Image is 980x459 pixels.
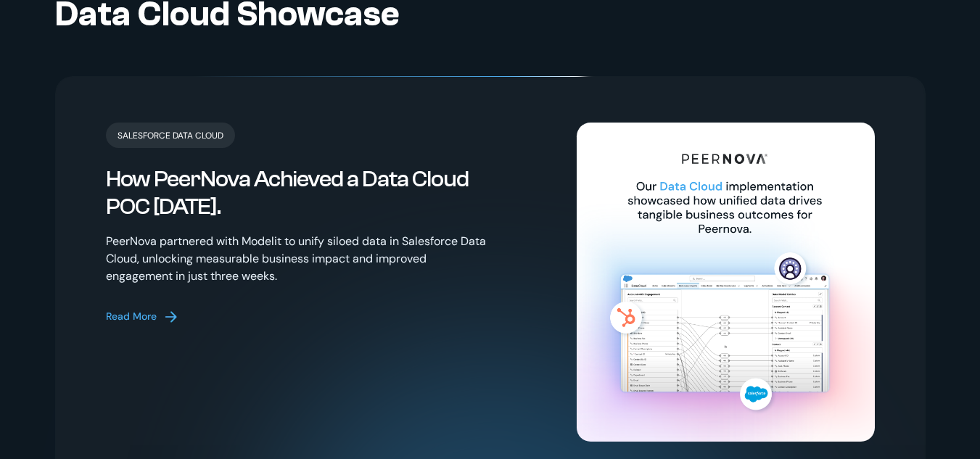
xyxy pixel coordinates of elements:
img: arrow forward [162,308,180,326]
p: How PeerNova Achieved a Data Cloud POC [DATE]. [106,165,490,221]
p: PeerNova partnered with Modelit to unify siloed data in Salesforce Data Cloud, unlocking measurab... [106,233,490,285]
a: Read More [106,308,180,326]
p: Salesforce Data Cloud [106,123,235,148]
div: Read More [106,309,157,324]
